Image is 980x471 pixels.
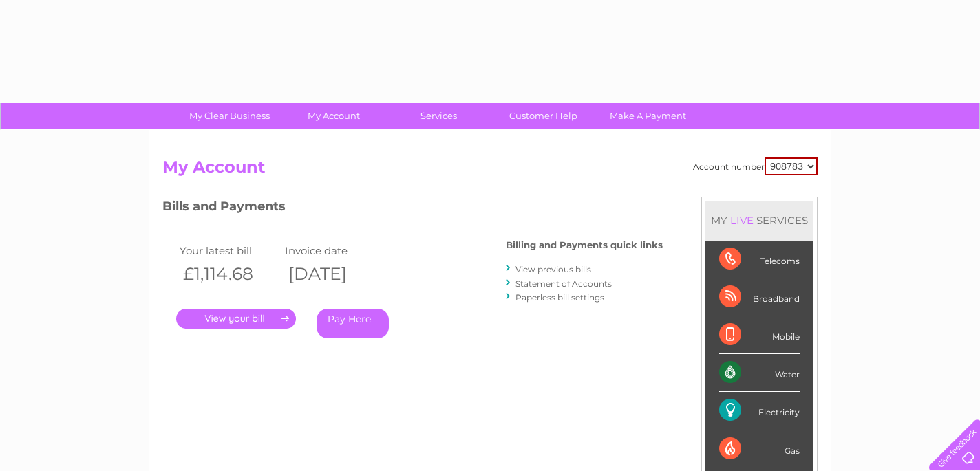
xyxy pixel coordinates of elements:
div: MY SERVICES [705,201,813,240]
a: Pay Here [317,309,389,338]
h2: My Account [162,157,818,184]
div: LIVE [727,214,756,227]
a: My Account [277,103,391,129]
a: Customer Help [487,103,600,129]
td: Invoice date [281,241,387,260]
div: Telecoms [719,241,800,278]
div: Electricity [719,392,800,430]
a: My Clear Business [173,103,286,129]
a: Make A Payment [591,103,705,129]
div: Water [719,354,800,392]
td: Your latest bill [176,241,281,260]
div: Mobile [719,316,800,354]
div: Account number [693,157,818,175]
h3: Bills and Payments [162,197,663,221]
div: Broadband [719,278,800,316]
h4: Billing and Payments quick links [506,240,663,250]
th: [DATE] [281,260,387,288]
a: Statement of Accounts [515,278,612,289]
a: View previous bills [515,264,591,274]
a: . [176,309,296,329]
a: Paperless bill settings [515,292,604,303]
a: Services [382,103,496,129]
div: Gas [719,430,800,468]
th: £1,114.68 [176,260,281,288]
